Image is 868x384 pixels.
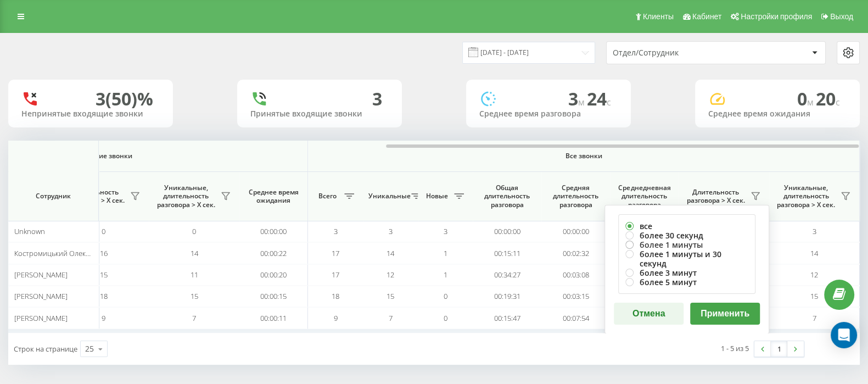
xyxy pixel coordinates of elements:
span: м [807,96,816,108]
span: 0 [797,87,816,110]
span: Среднедневная длительность разговора [618,183,670,209]
span: 7 [192,313,196,323]
span: Сотрудник [18,192,89,201]
span: 1 [444,270,447,280]
span: 9 [102,313,105,323]
span: 1 [444,248,447,258]
td: 00:00:20 [239,264,308,286]
span: Всего [313,192,341,201]
span: 7 [813,313,816,323]
td: 00:15:47 [473,307,541,329]
span: Уникальные [368,192,408,201]
span: 12 [810,270,818,280]
span: 15 [100,270,108,280]
span: 9 [334,313,338,323]
span: c [607,96,611,108]
span: 16 [100,248,108,258]
span: c [836,96,840,108]
div: Принятые входящие звонки [250,109,389,119]
div: 3 (50)% [96,88,153,109]
div: Среднее время ожидания [708,109,847,119]
div: 1 - 5 из 5 [721,343,749,354]
span: 0 [444,313,447,323]
span: Уникальные, длительность разговора > Х сек. [775,183,837,209]
span: Среднее время ожидания [248,188,299,205]
div: Open Intercom Messenger [831,322,857,348]
span: 17 [332,270,339,280]
span: 11 [191,270,198,280]
span: 14 [387,248,394,258]
span: Строк на странице [14,344,77,354]
td: 00:03:08 [541,264,610,286]
span: 18 [100,291,108,301]
span: 12 [387,270,394,280]
span: 0 [102,226,105,236]
span: 0 [192,226,196,236]
td: 00:15:11 [473,242,541,264]
span: м [578,96,587,108]
td: 00:03:15 [541,286,610,307]
a: 1 [771,341,787,357]
span: Костромицький Олександр [14,248,105,258]
td: 00:00:00 [473,221,541,242]
span: 3 [389,226,393,236]
label: все [625,221,748,231]
span: 7 [389,313,393,323]
label: более 5 минут [625,277,748,287]
span: 3 [813,226,816,236]
label: более 1 минуты и 30 секунд [625,249,748,268]
span: 3 [444,226,447,236]
td: 00:02:32 [541,242,610,264]
td: 00:00:00 [239,221,308,242]
span: 15 [810,291,818,301]
span: Все звонки [340,152,827,160]
td: 00:00:11 [239,307,308,329]
span: Уникальные, длительность разговора > Х сек. [154,183,217,209]
span: Общая длительность разговора [481,183,533,209]
td: 00:00:22 [239,242,308,264]
span: [PERSON_NAME] [14,291,68,301]
td: 00:00:15 [239,286,308,307]
span: [PERSON_NAME] [14,313,68,323]
span: Настройки профиля [741,12,812,21]
span: 3 [568,87,587,110]
span: Длительность разговора > Х сек. [684,188,747,205]
td: 00:00:00 [541,221,610,242]
span: 20 [816,87,840,110]
div: 3 [372,88,382,109]
td: 00:07:54 [541,307,610,329]
span: Средняя длительность разговора [550,183,602,209]
span: Клиенты [643,12,674,21]
span: 0 [444,291,447,301]
td: 00:19:31 [473,286,541,307]
span: Unknown [14,226,45,236]
span: Новые [423,192,451,201]
span: [PERSON_NAME] [14,270,68,280]
span: Выход [830,12,853,21]
div: Непринятые входящие звонки [21,109,160,119]
button: Применить [690,303,760,325]
span: 15 [191,291,198,301]
span: 14 [810,248,818,258]
span: 15 [387,291,394,301]
span: 18 [332,291,339,301]
label: более 1 минуты [625,240,748,249]
label: более 3 минут [625,268,748,277]
td: 00:34:27 [473,264,541,286]
span: 14 [191,248,198,258]
div: Отдел/Сотрудник [613,48,744,58]
div: 25 [85,343,94,354]
span: 24 [587,87,611,110]
span: 17 [332,248,339,258]
label: более 30 секунд [625,231,748,240]
button: Отмена [614,303,684,325]
span: 3 [334,226,338,236]
span: Кабинет [692,12,721,21]
div: Среднее время разговора [479,109,618,119]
